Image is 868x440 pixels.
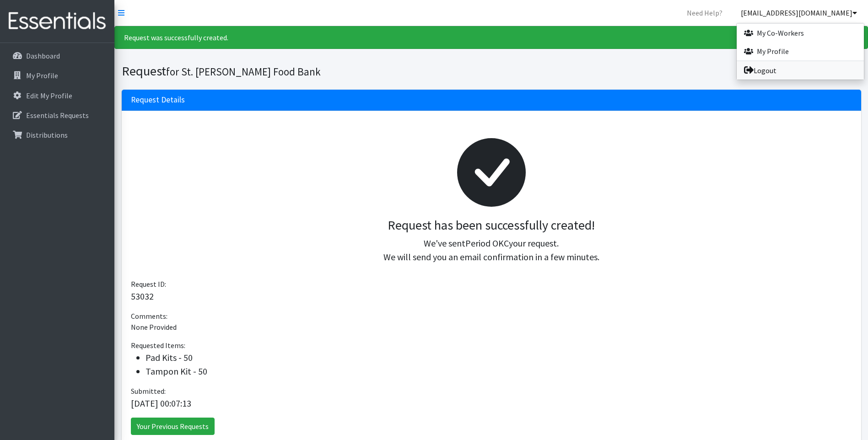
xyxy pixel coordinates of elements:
h3: Request has been successfully created! [138,218,845,233]
span: Submitted: [131,386,166,396]
p: My Profile [26,71,58,80]
p: Dashboard [26,51,60,60]
a: My Profile [737,42,864,60]
a: Your Previous Requests [131,418,215,435]
a: Edit My Profile [4,86,111,105]
h3: Request Details [131,95,185,105]
a: Dashboard [4,47,111,65]
h1: Request [122,63,488,79]
li: Pad Kits - 50 [146,351,852,365]
span: Period OKC [465,237,509,249]
div: Request was successfully created. [114,26,868,49]
p: 53032 [131,290,852,303]
a: Logout [737,61,864,80]
a: Need Help? [679,4,730,22]
span: Request ID: [131,279,166,289]
p: Essentials Requests [26,111,89,120]
a: [EMAIL_ADDRESS][DOMAIN_NAME] [733,4,864,22]
span: Comments: [131,311,167,321]
span: None Provided [131,322,177,332]
li: Tampon Kit - 50 [146,365,852,378]
p: Distributions [26,130,68,140]
a: My Co-Workers [737,24,864,42]
a: Essentials Requests [4,106,111,124]
p: [DATE] 00:07:13 [131,397,852,410]
a: My Profile [4,66,111,85]
a: Distributions [4,126,111,144]
img: HumanEssentials [4,6,111,37]
p: Edit My Profile [26,91,72,100]
p: We've sent your request. We will send you an email confirmation in a few minutes. [138,236,845,264]
small: for St. [PERSON_NAME] Food Bank [166,65,321,78]
span: Requested Items: [131,341,185,350]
